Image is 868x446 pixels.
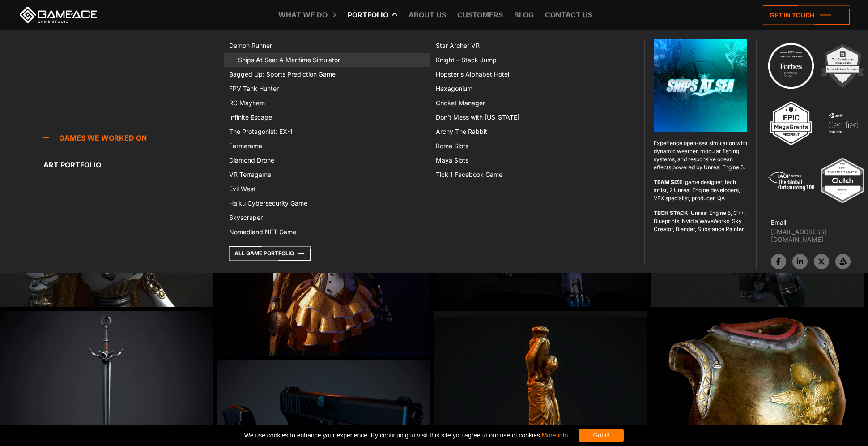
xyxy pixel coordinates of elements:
strong: TEAM SIZE [654,179,682,185]
img: 2 [818,41,867,90]
strong: Email [771,219,786,226]
div: Got it! [579,429,624,442]
a: Get in touch [763,5,850,25]
a: Maya Slots [430,153,637,167]
a: Tick 1 Facebook Game [430,167,637,182]
p: Experience open-sea simulation with dynamic weather, modular fishing systems, and responsive ocea... [654,139,747,172]
a: Don’t Mess with [US_STATE] [430,110,637,124]
a: Haiku Cybersecurity Game [224,196,430,210]
a: Skyscraper [224,210,430,225]
a: All Game Portfolio [229,246,311,261]
img: Ships at sea menu logo [654,39,747,132]
a: Infinite Escape [224,110,430,124]
span: We use cookies to enhance your experience. By continuing to visit this site you agree to our use ... [244,429,568,442]
a: Nomadland NFT Game [224,225,430,239]
a: The Protagonist: EX-1 [224,124,430,139]
img: 3 [766,99,816,148]
a: Ships At Sea: A Maritime Simulator [224,53,430,67]
a: Diamond Drone [224,153,430,167]
a: Farmerama [224,139,430,153]
img: 4 [818,99,868,148]
img: 5 [766,156,816,205]
p: : game designer, tech artist, 2 Unreal Engine developers, VFX specialist, producer, QA [654,178,747,202]
img: Technology council badge program ace 2025 game ace [766,41,816,90]
a: VR Terragame [224,167,430,182]
a: Cricket Manager [430,96,637,110]
p: : Unreal Engine 5, C++, Blueprints, Nvidia WaveWorks, Sky Creator, Blender, Substance Painter [654,209,747,233]
a: More info [542,432,568,439]
a: Rome Slots [430,139,637,153]
a: Knight – Stack Jump [430,53,637,67]
a: Hopster’s Alphabet Hotel [430,67,637,81]
a: Star Archer VR [430,39,637,53]
a: Evil West [224,182,430,196]
a: Hexagonium [430,81,637,96]
a: Bagged Up: Sports Prediction Game [224,67,430,81]
a: Art portfolio [43,156,217,174]
a: Games we worked on [43,129,217,147]
a: Archy The Rabbit [430,124,637,139]
a: Demon Runner [224,39,430,53]
img: Top ar vr development company gaming 2025 game ace [818,156,867,205]
a: FPV Tank Hunter [224,81,430,96]
strong: TECH STACK [654,210,688,216]
a: RC Mayhem [224,96,430,110]
a: [EMAIL_ADDRESS][DOMAIN_NAME] [771,228,868,243]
